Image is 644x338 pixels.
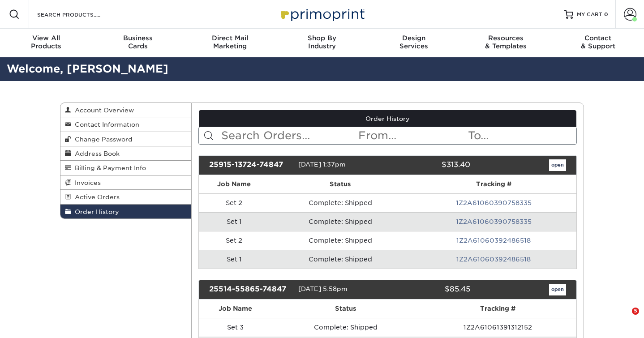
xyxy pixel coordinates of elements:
td: Complete: Shipped [270,250,411,269]
td: Set 2 [199,193,270,212]
th: Status [270,175,411,193]
span: Change Password [71,136,133,143]
input: From... [357,127,467,144]
span: Design [368,34,460,42]
a: Shop ByIndustry [276,29,368,57]
td: Set 2 [199,231,270,250]
div: & Templates [460,34,552,50]
div: Services [368,34,460,50]
span: Shop By [276,34,368,42]
div: 25915-13724-74847 [202,159,298,171]
td: Complete: Shipped [272,318,419,337]
a: open [549,159,566,171]
td: Set 1 [199,212,270,231]
a: Contact& Support [552,29,644,57]
a: Address Book [60,146,191,161]
img: Primoprint [277,4,367,24]
a: Active Orders [60,190,191,204]
a: Billing & Payment Info [60,161,191,175]
span: 5 [632,308,639,315]
a: Order History [60,205,191,218]
th: Job Name [199,175,270,193]
span: Address Book [71,150,120,157]
span: Account Overview [71,107,134,114]
span: Resources [460,34,552,42]
span: [DATE] 5:58pm [298,285,348,292]
span: Billing & Payment Info [71,164,146,171]
a: Order History [199,110,577,127]
a: BusinessCards [92,29,184,57]
a: DesignServices [368,29,460,57]
span: Contact [552,34,644,42]
div: Marketing [184,34,276,50]
th: Status [272,299,419,318]
input: SEARCH PRODUCTS..... [36,9,124,20]
a: 1Z2A61060390758335 [456,218,532,225]
span: Business [92,34,184,42]
iframe: Intercom live chat [614,308,635,329]
span: [DATE] 1:37pm [298,161,346,168]
div: Industry [276,34,368,50]
th: Tracking # [419,299,576,318]
input: To... [467,127,576,144]
span: Direct Mail [184,34,276,42]
span: MY CART [577,11,602,18]
span: Order History [71,208,119,215]
div: 25514-55865-74847 [202,284,298,295]
div: Cards [92,34,184,50]
a: Change Password [60,132,191,146]
td: Set 1 [199,250,270,269]
span: Contact Information [71,121,139,128]
a: Account Overview [60,103,191,117]
td: Set 3 [199,318,272,337]
a: Invoices [60,175,191,190]
span: 0 [604,11,608,17]
input: Search Orders... [220,127,358,144]
a: 1Z2A61060392486518 [456,256,531,263]
div: $85.45 [381,284,477,295]
th: Job Name [199,299,272,318]
a: Contact Information [60,117,191,132]
a: Direct MailMarketing [184,29,276,57]
td: Complete: Shipped [270,193,411,212]
span: Invoices [71,179,101,186]
th: Tracking # [411,175,576,193]
td: Complete: Shipped [270,231,411,250]
a: open [549,284,566,295]
td: Complete: Shipped [270,212,411,231]
span: Active Orders [71,193,120,201]
div: & Support [552,34,644,50]
div: $313.40 [381,159,477,171]
td: 1Z2A61061391312152 [419,318,576,337]
a: Resources& Templates [460,29,552,57]
a: 1Z2A61060392486518 [456,237,531,244]
a: 1Z2A61060390758335 [456,199,532,206]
